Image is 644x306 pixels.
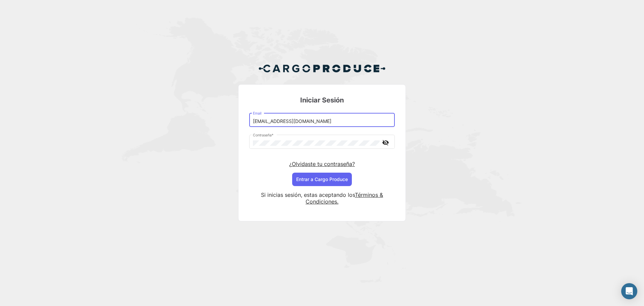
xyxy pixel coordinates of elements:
a: Términos & Condiciones. [306,191,383,205]
h3: Iniciar Sesión [249,95,395,105]
div: Abrir Intercom Messenger [621,283,637,299]
img: Cargo Produce Logo [258,60,386,77]
button: Entrar a Cargo Produce [292,173,352,186]
a: ¿Olvidaste tu contraseña? [289,161,355,167]
span: Si inicias sesión, estas aceptando los [261,191,355,198]
mat-icon: visibility_off [381,138,389,147]
input: Email [253,119,391,124]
